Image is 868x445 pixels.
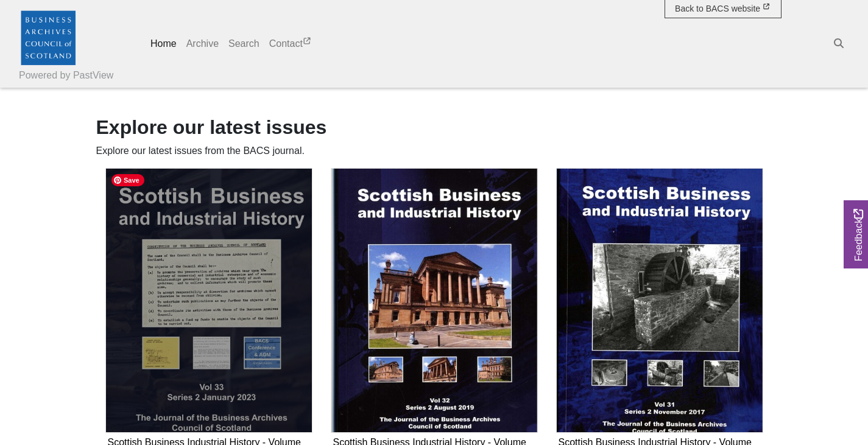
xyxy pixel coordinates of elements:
[19,8,77,66] img: Business Archives Council of Scotland
[675,4,760,13] span: Back to BACS website
[844,200,868,268] a: Would you like to provide feedback?
[224,32,264,56] a: Search
[111,174,144,186] span: Save
[264,32,317,56] a: Contact
[105,168,312,433] img: Scottish Business Industrial History - Volume 33 - 2023
[556,168,763,433] img: Scottish Business Industrial History - Volume 31 - 2017
[852,209,866,261] span: Feedback
[96,116,772,139] h2: Explore our latest issues
[96,144,772,158] p: Explore our latest issues from the BACS journal.
[19,68,113,83] a: Powered by PastView
[331,168,538,433] img: Scottish Business Industrial History - Volume 32 - 2019
[146,32,182,56] a: Home
[19,5,77,69] a: Business Archives Council of Scotland logo
[182,32,224,56] a: Archive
